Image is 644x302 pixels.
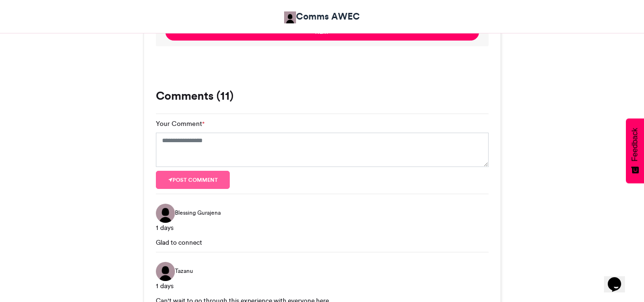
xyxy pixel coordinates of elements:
img: Tazanu [156,262,175,281]
span: Tazanu [175,267,193,275]
iframe: chat widget [604,264,634,292]
button: Feedback - Show survey [626,118,644,183]
span: Blessing Gurajena [175,208,221,217]
img: Comms AWEC [284,11,296,23]
div: 1 days [156,223,489,233]
h3: Comments (11) [156,90,489,102]
button: Post comment [156,171,230,189]
label: Your Comment [156,119,204,129]
div: Glad to connect [156,238,489,247]
a: Comms AWEC [284,10,360,23]
div: 1 days [156,281,489,291]
span: Feedback [631,128,639,161]
img: Blessing [156,204,175,223]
